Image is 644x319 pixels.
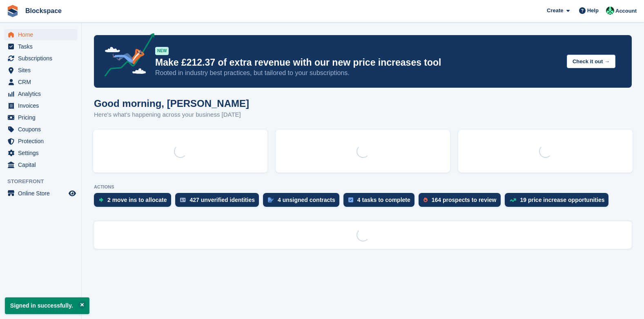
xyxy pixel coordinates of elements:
[348,197,353,202] img: task-75834270c22a3079a89374b754ae025e5fb1db73e45f91037f5363f120a921f8.svg
[18,159,67,171] span: Capital
[587,7,599,15] span: Help
[4,135,77,147] a: menu
[67,188,77,198] a: Preview store
[18,29,67,40] span: Home
[4,188,77,199] a: menu
[18,112,67,123] span: Pricing
[180,197,186,202] img: verify_identity-adf6edd0f0f0b5bbfe63781bf79b02c33cf7c696d77639b501bdc392416b5a36.svg
[155,69,560,78] p: Rooted in industry best practices, but tailored to your subscriptions.
[18,64,67,76] span: Sites
[18,135,67,147] span: Protection
[419,193,505,211] a: 164 prospects to review
[190,197,255,203] div: 427 unverified identities
[547,7,563,15] span: Create
[4,29,77,40] a: menu
[98,33,155,80] img: price-adjustments-announcement-icon-8257ccfd72463d97f412b2fc003d46551f7dbcb40ab6d574587a9cd5c0d94...
[94,98,249,109] h1: Good morning, [PERSON_NAME]
[4,41,77,52] a: menu
[18,41,67,52] span: Tasks
[567,55,615,68] button: Check it out →
[343,193,419,211] a: 4 tasks to complete
[4,112,77,123] a: menu
[155,47,169,55] div: NEW
[278,197,335,203] div: 4 unsigned contracts
[357,197,410,203] div: 4 tasks to complete
[18,100,67,111] span: Invoices
[4,88,77,100] a: menu
[4,159,77,171] a: menu
[99,197,103,202] img: move_ins_to_allocate_icon-fdf77a2bb77ea45bf5b3d319d69a93e2d87916cf1d5bf7949dd705db3b84f3ca.svg
[7,177,81,186] span: Storefront
[615,7,637,15] span: Account
[423,197,428,202] img: prospect-51fa495bee0391a8d652442698ab0144808aea92771e9ea1ae160a38d050c398.svg
[18,147,67,159] span: Settings
[4,100,77,111] a: menu
[432,197,497,203] div: 164 prospects to review
[18,88,67,100] span: Analytics
[520,197,605,203] div: 19 price increase opportunities
[5,297,89,314] p: Signed in successfully.
[175,193,263,211] a: 427 unverified identities
[94,184,632,190] p: ACTIONS
[505,193,613,211] a: 19 price increase opportunities
[4,124,77,135] a: menu
[155,57,560,69] p: Make £212.37 of extra revenue with our new price increases tool
[22,4,65,18] a: Blockspace
[4,64,77,76] a: menu
[606,7,614,15] img: Sharlimar Rupu
[18,124,67,135] span: Coupons
[18,188,67,199] span: Online Store
[107,197,167,203] div: 2 move ins to allocate
[268,197,274,202] img: contract_signature_icon-13c848040528278c33f63329250d36e43548de30e8caae1d1a13099fd9432cc5.svg
[4,76,77,88] a: menu
[263,193,343,211] a: 4 unsigned contracts
[94,110,249,120] p: Here's what's happening across your business [DATE]
[4,53,77,64] a: menu
[18,53,67,64] span: Subscriptions
[18,76,67,88] span: CRM
[7,5,19,17] img: stora-icon-8386f47178a22dfd0bd8f6a31ec36ba5ce8667c1dd55bd0f319d3a0aa187defe.svg
[510,198,516,202] img: price_increase_opportunities-93ffe204e8149a01c8c9dc8f82e8f89637d9d84a8eef4429ea346261dce0b2c0.svg
[94,193,175,211] a: 2 move ins to allocate
[4,147,77,159] a: menu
